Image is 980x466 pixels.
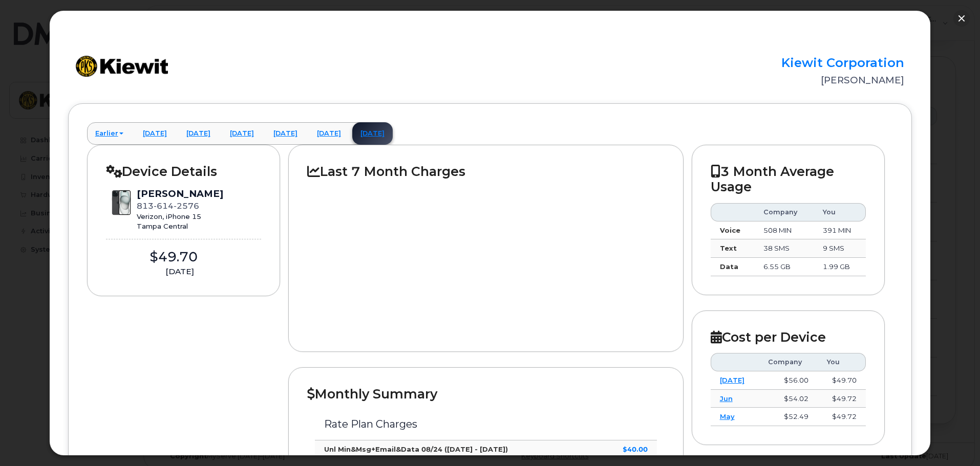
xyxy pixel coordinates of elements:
td: 9 SMS [814,239,866,258]
a: [DATE] [222,122,262,145]
td: $49.72 [818,390,866,408]
td: $54.02 [759,390,818,408]
strong: Text [720,244,737,252]
a: [DATE] [309,122,349,145]
td: 38 SMS [754,239,813,258]
strong: Data [720,262,738,271]
th: Company [754,203,813,221]
td: 6.55 GB [754,258,813,276]
th: You [818,353,866,371]
td: 508 MIN [754,221,813,240]
th: Company [759,353,818,371]
a: [DATE] [720,376,744,384]
td: 1.99 GB [814,258,866,276]
td: $56.00 [759,371,818,390]
a: [DATE] [265,122,306,145]
div: $49.70 [106,248,241,267]
iframe: Messenger Launcher [935,421,972,458]
h2: Device Details [106,164,262,179]
div: [DATE] [106,266,253,277]
a: [DATE] [178,122,219,145]
span: 813 [137,201,199,211]
div: [PERSON_NAME] [137,187,223,201]
h2: Cost per Device [711,329,866,345]
th: You [814,203,866,221]
td: $49.70 [818,371,866,390]
td: 391 MIN [814,221,866,240]
h2: 3 Month Average Usage [711,164,866,195]
strong: Voice [720,226,740,234]
h2: Last 7 Month Charges [307,164,664,179]
span: 2576 [174,201,199,211]
div: Verizon, iPhone 15 Tampa Central [137,212,223,231]
a: [DATE] [352,122,393,145]
h2: Monthly Summary [307,386,664,402]
a: Jun [720,394,733,403]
